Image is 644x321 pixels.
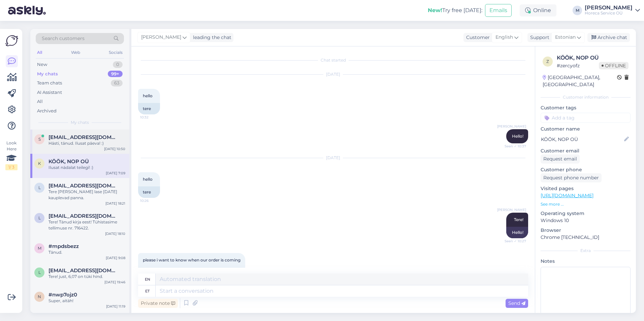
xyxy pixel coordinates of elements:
[541,258,631,265] p: Notes
[485,4,512,17] button: Emails
[541,248,631,254] div: Extra
[49,158,89,165] span: KÖÖK, NOP OÜ
[5,164,18,170] div: 1 / 3
[501,144,526,149] span: Seen ✓ 10:37
[463,34,490,41] div: Customer
[38,185,41,190] span: l
[138,299,178,308] div: Private note
[38,161,41,166] span: K
[113,61,123,68] div: 0
[49,292,77,298] span: #nwp7ojz0
[138,186,160,198] div: tere
[508,300,525,306] span: Send
[111,80,123,86] div: 63
[497,207,526,212] span: [PERSON_NAME]
[138,57,528,63] div: Chat started
[541,217,631,224] p: Windows 10
[585,5,640,16] a: [PERSON_NAME]Horeca Service OÜ
[541,210,631,217] p: Operating system
[138,267,245,279] div: palun ma tahan teada, millal meie tellimus tuleb
[49,219,125,231] div: Tere! Tänud kirja eest! Tühistasime tellimuse nr. 716422.
[541,104,631,111] p: Customer tags
[105,201,125,206] div: [DATE] 18:21
[49,189,125,201] div: Tere [PERSON_NAME] lase [DATE] kauplevad panna.
[104,280,125,285] div: [DATE] 19:46
[38,215,41,220] span: l
[541,154,580,164] div: Request email
[42,35,85,42] span: Search customers
[5,140,18,170] div: Look Here
[497,124,526,129] span: [PERSON_NAME]
[138,155,528,161] div: [DATE]
[38,270,41,275] span: l
[520,4,556,16] div: Online
[190,34,231,41] div: leading the chat
[585,10,633,16] div: Horeca Service OÜ
[587,33,630,42] div: Archive chat
[495,34,513,41] span: English
[71,119,89,126] span: My chats
[49,243,79,249] span: #mpdsbezz
[555,34,576,41] span: Estonian
[138,71,528,77] div: [DATE]
[38,246,41,251] span: m
[599,62,629,69] span: Offline
[37,98,43,105] div: All
[49,183,119,189] span: laagrikool.moldre@daily.ee
[107,48,124,57] div: Socials
[541,192,593,199] a: [URL][DOMAIN_NAME]
[106,304,125,309] div: [DATE] 11:19
[49,213,119,219] span: laagrikool.moldre@daily.ee
[541,147,631,154] p: Customer email
[37,89,62,96] div: AI Assistant
[541,234,631,241] p: Chrome [TECHNICAL_ID]
[38,294,41,299] span: n
[428,6,482,14] div: Try free [DATE]:
[37,61,47,68] div: New
[541,136,623,143] input: Add name
[37,108,57,114] div: Archived
[143,257,240,262] span: please i want to know when our order is coming
[140,198,165,203] span: 10:26
[106,255,125,260] div: [DATE] 9:08
[36,48,43,57] div: All
[49,274,125,280] div: Tere! just, 6,07 on tüki hind.
[145,285,150,297] div: et
[37,71,58,77] div: My chats
[557,54,629,62] div: KÖÖK, NOP OÜ
[543,74,617,88] div: [GEOGRAPHIC_DATA], [GEOGRAPHIC_DATA]
[106,171,125,176] div: [DATE] 7:09
[585,5,633,10] div: [PERSON_NAME]
[143,93,153,98] span: hello
[541,185,631,192] p: Visited pages
[49,134,119,140] span: siirakgetter@gmail.com
[141,34,181,41] span: [PERSON_NAME]
[49,249,125,255] div: Tänud.
[527,34,549,41] div: Support
[557,62,599,69] div: # zercyofz
[138,103,160,114] div: tere
[506,227,528,238] div: Hello!
[108,71,123,77] div: 99+
[541,201,631,207] p: See more ...
[38,137,41,142] span: s
[143,177,153,182] span: hello
[541,113,631,123] input: Add a tag
[501,239,526,244] span: Seen ✓ 10:27
[541,126,631,133] p: Customer name
[145,274,150,285] div: en
[541,173,602,182] div: Request phone number
[70,48,82,57] div: Web
[5,34,18,47] img: Askly Logo
[541,94,631,100] div: Customer information
[514,217,523,222] span: Tere!
[541,166,631,173] p: Customer phone
[49,165,125,171] div: Ilusat nädalat teilegi! :)
[49,140,125,146] div: Hästi, tänud. Ilusat päeva! :)
[573,6,582,15] div: M
[49,298,125,304] div: Super, aitäh!
[104,146,125,151] div: [DATE] 10:50
[428,7,442,13] b: New!
[140,115,165,120] span: 10:32
[541,227,631,234] p: Browser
